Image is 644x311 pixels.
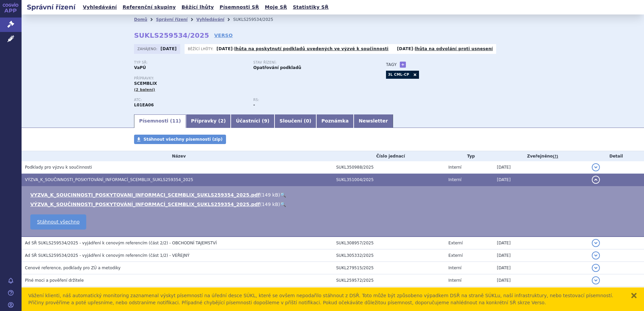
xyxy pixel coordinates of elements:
[333,151,445,161] th: Číslo jednací
[253,103,255,107] strong: -
[134,61,247,65] p: Typ SŘ:
[121,3,178,12] a: Referenční skupiny
[262,202,278,207] span: 149 kB
[81,3,119,12] a: Vyhledávání
[134,65,146,70] strong: VaPÚ
[493,262,588,274] td: [DATE]
[161,46,177,51] strong: [DATE]
[220,118,224,124] span: 2
[445,151,493,161] th: Typ
[134,81,157,86] span: SCEMBLIX
[134,114,186,128] a: Písemnosti (11)
[234,46,389,51] a: lhůta na poskytnutí podkladů uvedených ve výzvě k součinnosti
[134,31,209,39] strong: SUKLS259534/2025
[30,192,260,198] a: VYZVA_K_SOUCINNOSTI_POSKYTOVANI_INFORMACI_SCEMBLIX_SUKLS259354_2025.pdf
[592,239,600,247] button: detail
[25,177,193,182] span: VÝZVA_K_SOUČINNOSTI_POSKYTOVÁNÍ_INFORMACÍ_SCEMBLIX_SUKLS259354_2025
[134,88,155,92] span: (2 balení)
[214,32,233,39] a: VERSO
[448,266,461,270] span: Interní
[217,46,233,51] strong: [DATE]
[553,154,558,159] abbr: (?)
[592,264,600,272] button: detail
[134,98,247,102] p: ATC:
[333,161,445,174] td: SUKL350988/2025
[448,253,462,258] span: Externí
[253,98,366,102] p: RS:
[493,151,588,161] th: Zveřejněno
[156,17,188,22] a: Správní řízení
[218,3,261,12] a: Písemnosti SŘ
[448,177,461,182] span: Interní
[25,278,84,283] span: Plné moci a pověření držitele
[233,14,282,25] li: SUKLS259534/2025
[493,287,588,299] td: [DATE]
[592,251,600,260] button: detail
[493,237,588,249] td: [DATE]
[291,3,330,12] a: Statistiky SŘ
[30,202,260,207] a: VÝZVA_K_SOUČINNOSTI_POSKYTOVÁNÍ_INFORMACÍ_SCEMBLIX_SUKLS259354_2025.pdf
[25,165,92,170] span: Podklady pro výzvu k součinnosti
[231,114,274,128] a: Účastníci (9)
[217,46,389,51] p: -
[172,118,179,124] span: 11
[30,201,637,208] li: ( )
[22,2,81,12] h2: Správní řízení
[333,174,445,186] td: SUKL351004/2025
[134,135,226,144] a: Stáhnout všechny písemnosti (zip)
[25,266,121,270] span: Cenové reference, podklady pro ZÚ a metodiky
[188,46,215,51] span: Běžící lhůty:
[448,278,461,283] span: Interní
[263,3,289,12] a: Moje SŘ
[262,192,278,198] span: 149 kB
[280,202,286,207] a: 🔍
[333,249,445,262] td: SUKL305332/2025
[592,276,600,284] button: detail
[280,192,286,198] a: 🔍
[631,292,637,299] button: zavřít
[28,292,624,306] div: Vážení klienti, náš automatický monitoring zaznamenal výskyt písemností na úřední desce SÚKL, kte...
[333,262,445,274] td: SUKL279515/2025
[275,114,316,128] a: Sloučení (0)
[134,103,154,107] strong: ASCIMINIB
[134,76,373,80] p: Přípravky:
[448,165,461,170] span: Interní
[253,61,366,65] p: Stav řízení:
[25,241,217,245] span: Ad SŘ SUKLS259534/2025 - vyjádření k cenovým referencím (část 2/2) - OBCHODNÍ TAJEMSTVÍ
[397,46,493,51] p: -
[493,161,588,174] td: [DATE]
[264,118,267,124] span: 9
[493,249,588,262] td: [DATE]
[592,176,600,184] button: detail
[415,46,493,51] a: lhůta na odvolání proti usnesení
[25,253,190,258] span: Ad SŘ SUKLS259534/2025 - vyjádření k cenovým referencím (část 1/2) - VEŘEJNÝ
[30,214,86,230] a: Stáhnout všechno
[386,61,397,69] h3: Tagy
[196,17,224,22] a: Vyhledávání
[143,137,223,142] span: Stáhnout všechny písemnosti (zip)
[493,174,588,186] td: [DATE]
[306,118,309,124] span: 0
[134,17,147,22] a: Domů
[354,114,393,128] a: Newsletter
[30,192,637,198] li: ( )
[592,163,600,171] button: detail
[493,274,588,287] td: [DATE]
[137,46,159,51] span: Zahájeno:
[397,46,413,51] strong: [DATE]
[180,3,216,12] a: Běžící lhůty
[448,241,462,245] span: Externí
[386,71,411,79] a: 3L CML-CP
[333,287,445,299] td: SUKL259571/2025
[22,151,333,161] th: Název
[333,274,445,287] td: SUKL259572/2025
[316,114,354,128] a: Poznámka
[186,114,231,128] a: Přípravky (2)
[588,151,644,161] th: Detail
[333,237,445,249] td: SUKL308957/2025
[253,65,301,70] strong: Opatřování podkladů
[400,62,406,68] a: +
